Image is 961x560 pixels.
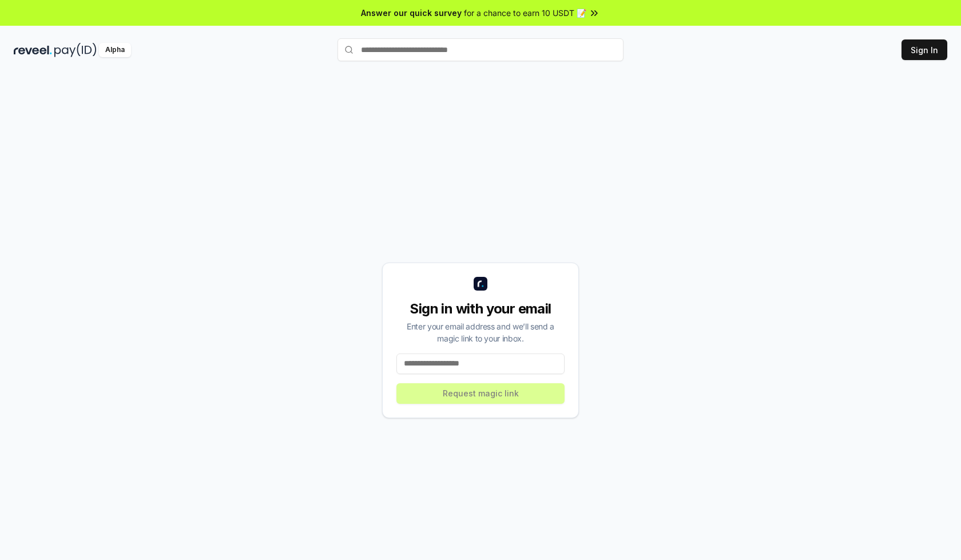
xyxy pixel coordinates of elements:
[396,300,565,318] div: Sign in with your email
[902,39,947,60] button: Sign In
[474,277,487,291] img: logo_small
[464,7,586,19] span: for a chance to earn 10 USDT 📝
[14,43,52,57] img: reveel_dark
[54,43,97,57] img: pay_id
[396,320,565,344] div: Enter your email address and we’ll send a magic link to your inbox.
[361,7,462,19] span: Answer our quick survey
[99,43,131,57] div: Alpha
